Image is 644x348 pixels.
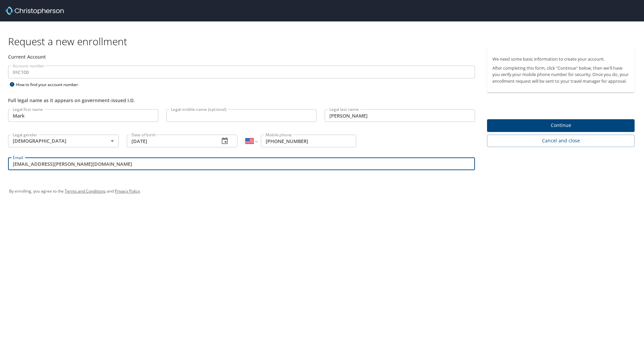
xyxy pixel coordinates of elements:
[492,65,629,84] p: After completing this form, click "Continue" below, then we'll have you verify your mobile phone ...
[115,188,140,194] a: Privacy Policy
[8,135,119,147] div: [DEMOGRAPHIC_DATA]
[492,137,629,145] span: Cancel and close
[487,135,635,147] button: Cancel and close
[65,188,106,194] a: Terms and Conditions
[5,7,64,15] img: cbt logo
[8,35,640,48] h1: Request a new enrollment
[487,119,635,132] button: Continue
[127,135,214,147] input: MM/DD/YYYY
[8,97,475,104] div: Full legal name as it appears on government-issued I.D.
[492,56,629,62] p: We need some basic information to create your account.
[261,135,356,147] input: Enter phone number
[492,121,629,130] span: Continue
[8,53,475,60] div: Current Account
[8,80,92,89] div: How to find your account number
[9,183,635,200] div: By enrolling, you agree to the and .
